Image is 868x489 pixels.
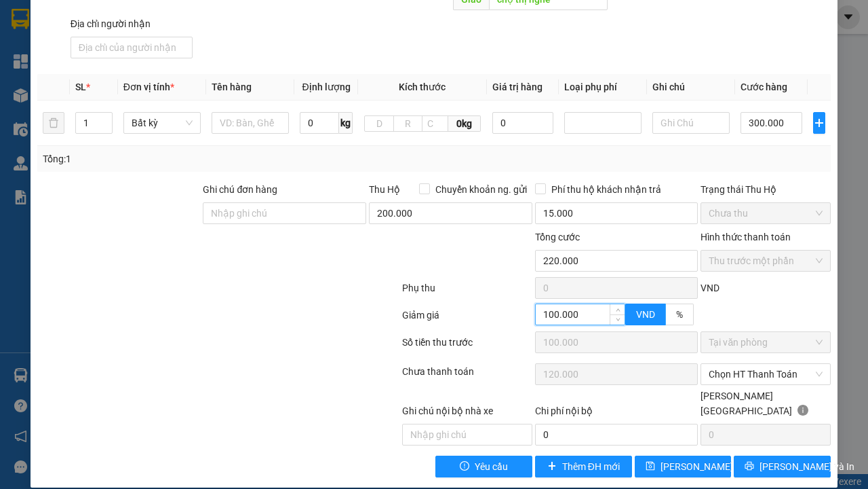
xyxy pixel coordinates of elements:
div: Trạng thái Thu Hộ [701,182,831,197]
input: D [364,115,393,132]
span: Chưa thu [709,203,823,223]
input: Địa chỉ của người nhận [71,37,193,58]
span: Tên hàng [212,81,252,92]
div: Chưa thanh toán [401,364,534,388]
input: Ghi chú đơn hàng [203,202,366,224]
span: info-circle [797,405,808,416]
span: Chọn HT Thanh Toán [709,364,823,384]
div: Tổng: 1 [43,151,336,166]
span: Chuyển khoản ng. gửi [430,182,532,197]
span: Thu Hộ [369,184,400,195]
label: Hình thức thanh toán [701,232,791,242]
span: Increase Value [610,304,625,314]
span: Tại văn phòng [709,332,823,352]
span: % [676,309,683,320]
span: 0kg [448,115,481,132]
span: [PERSON_NAME] đổi [660,459,748,474]
span: save [646,461,655,472]
span: Định lượng [302,81,351,92]
span: Phí thu hộ khách nhận trả [546,182,667,197]
input: Ghi Chú [652,112,730,134]
button: printer[PERSON_NAME] và In [734,456,831,477]
span: Đơn vị tính [123,81,174,92]
input: 0 [535,331,698,353]
span: Thu trước một phần [709,251,823,271]
div: Giảm giá [401,308,534,331]
span: plus [814,117,825,128]
button: delete [43,112,64,134]
span: exclamation-circle [460,461,469,472]
span: Kích thước [399,81,446,92]
div: Ghi chú nội bộ nhà xe [402,403,532,424]
span: [PERSON_NAME] và In [759,459,854,474]
div: Phụ thu [401,280,534,304]
button: exclamation-circleYêu cầu [435,456,532,477]
span: plus [547,461,557,472]
label: Số tiền thu trước [402,337,473,348]
div: [PERSON_NAME][GEOGRAPHIC_DATA] [701,388,831,424]
span: Cước hàng [741,81,787,92]
th: Ghi chú [647,74,735,101]
span: VND [636,309,655,320]
span: Bất kỳ [132,113,193,133]
input: VD: Bàn, Ghế [212,112,289,134]
span: up [614,306,622,314]
input: Nhập ghi chú [402,424,532,446]
span: Thêm ĐH mới [562,459,620,474]
span: Decrease Value [610,314,625,325]
div: Địa chỉ người nhận [71,16,193,31]
button: plus [813,112,825,134]
span: Yêu cầu [475,459,508,474]
span: Tổng cước [535,232,580,242]
input: C [422,115,448,132]
span: down [614,316,622,324]
span: SL [75,81,86,92]
span: Giá trị hàng [492,81,542,92]
input: R [393,115,422,132]
span: VND [701,283,719,293]
th: Loại phụ phí [559,74,647,101]
button: save[PERSON_NAME] đổi [635,456,732,477]
span: printer [745,461,754,472]
button: plusThêm ĐH mới [535,456,632,477]
span: kg [339,112,353,134]
label: Ghi chú đơn hàng [203,184,277,195]
div: Chi phí nội bộ [535,403,698,424]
